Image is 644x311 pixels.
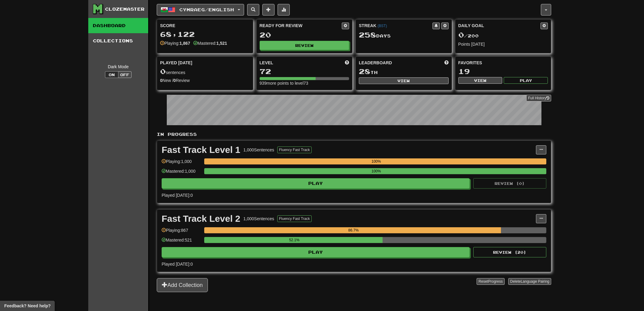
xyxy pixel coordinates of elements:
[160,40,190,46] div: Playing:
[345,60,349,66] span: Score more points to level up
[504,77,548,84] button: Play
[260,23,342,29] div: Ready for Review
[444,60,449,66] span: This week in points, UTC
[162,214,240,223] div: Fast Track Level 2
[477,278,504,285] button: ResetProgress
[160,23,250,29] div: Score
[118,71,131,78] button: Off
[359,68,449,76] div: th
[243,216,274,222] div: 1,000 Sentences
[458,30,464,39] span: 0
[162,158,201,168] div: Playing: 1,000
[359,60,392,66] span: Leaderboard
[88,18,148,33] a: Dashboard
[458,41,548,47] div: Points [DATE]
[180,41,190,46] strong: 1,867
[105,71,118,78] button: On
[260,68,349,75] div: 72
[162,168,201,178] div: Mastered: 1,000
[359,23,432,29] div: Streak
[160,77,250,83] div: New / Review
[377,24,387,28] a: (BST)
[160,60,192,66] span: Played [DATE]
[359,31,449,39] div: Day s
[473,247,546,257] button: Review (20)
[277,215,312,222] button: Fluency Fast Track
[160,67,166,76] span: 0
[162,145,240,154] div: Fast Track Level 1
[162,178,470,189] button: Play
[243,147,274,153] div: 1,000 Sentences
[260,60,273,66] span: Level
[162,247,470,257] button: Play
[216,41,227,46] strong: 1,521
[458,23,541,29] div: Daily Goal
[359,30,376,39] span: 258
[278,4,290,16] button: More stats
[206,237,382,243] div: 52.1%
[173,78,176,83] strong: 0
[193,40,227,46] div: Mastered:
[88,33,148,48] a: Collections
[162,237,201,247] div: Mastered: 521
[93,64,144,70] div: Dark Mode
[160,30,250,38] div: 68,122
[458,33,479,38] span: / 200
[508,278,551,285] button: DeleteLanguage Pairing
[206,227,501,233] div: 86.7%
[157,278,208,292] button: Add Collection
[458,68,548,75] div: 19
[521,279,549,284] span: Language Pairing
[277,147,312,153] button: Fluency Fast Track
[260,31,349,39] div: 20
[105,6,145,12] div: Clozemaster
[160,78,163,83] strong: 0
[157,4,244,16] button: Cymraeg/English
[260,41,349,50] button: Review
[262,4,275,16] button: Add sentence to collection
[458,60,548,66] div: Favorites
[473,178,546,189] button: Review (0)
[260,80,349,86] div: 939 more points to level 73
[162,227,201,237] div: Playing: 867
[162,262,193,267] span: Played [DATE]: 0
[157,131,551,137] p: In Progress
[206,168,546,174] div: 100%
[4,303,51,309] span: Open feedback widget
[359,77,449,84] button: View
[458,77,502,84] button: View
[179,7,234,12] span: Cymraeg / English
[359,67,370,76] span: 28
[160,68,250,76] div: sentences
[206,158,546,164] div: 100%
[526,95,551,101] a: Full History
[488,279,503,284] span: Progress
[162,193,193,198] span: Played [DATE]: 0
[247,4,259,16] button: Search sentences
